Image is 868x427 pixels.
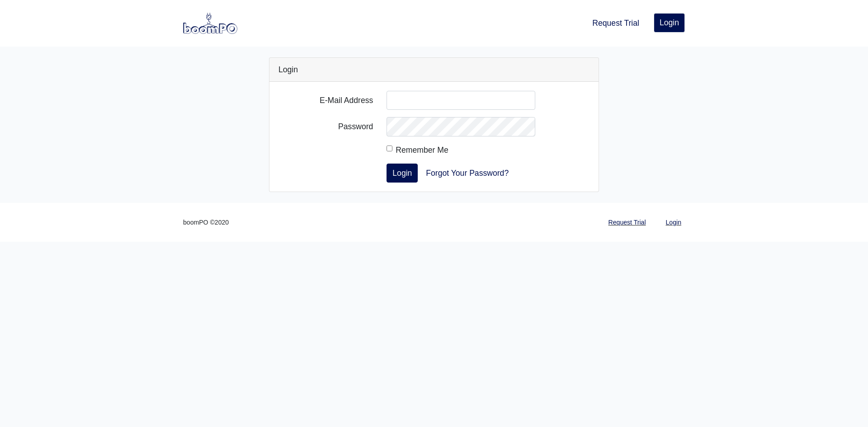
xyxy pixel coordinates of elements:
[269,58,599,82] div: Login
[272,91,380,110] label: E-Mail Address
[272,117,380,136] label: Password
[605,214,650,231] a: Request Trial
[662,214,685,231] a: Login
[654,13,685,32] a: Login
[183,217,229,228] small: boomPO ©2020
[420,164,514,183] a: Forgot Your Password?
[396,144,448,156] label: Remember Me
[387,164,418,183] button: Login
[183,13,237,33] img: boomPO
[589,13,643,33] a: Request Trial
